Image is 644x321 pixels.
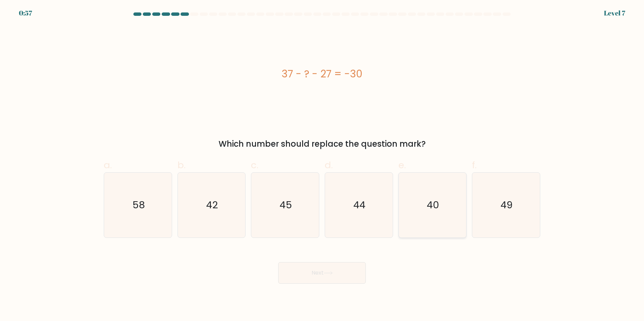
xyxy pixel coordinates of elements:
span: f. [472,158,477,172]
span: a. [104,158,112,172]
div: 37 - ? - 27 = -30 [104,66,540,81]
span: b. [178,158,186,172]
text: 45 [280,198,292,212]
text: 49 [501,198,513,212]
span: e. [398,158,406,172]
text: 40 [427,198,439,212]
div: Level 7 [604,8,625,18]
div: Which number should replace the question mark? [108,138,536,150]
text: 44 [353,198,365,212]
text: 42 [206,198,218,212]
button: Next [278,262,366,284]
div: 0:57 [19,8,32,18]
span: c. [251,158,258,172]
text: 58 [132,198,145,212]
span: d. [325,158,333,172]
